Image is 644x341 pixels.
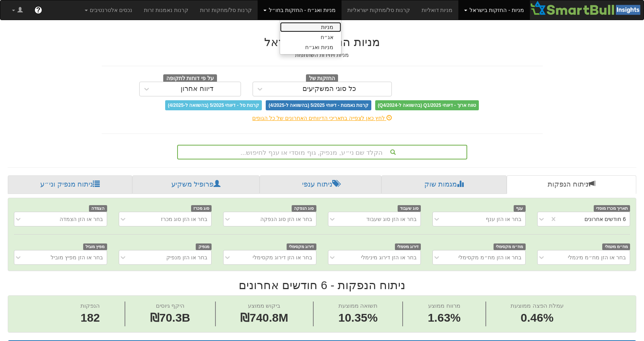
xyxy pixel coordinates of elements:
span: דירוג מקסימלי [287,243,316,250]
span: 0.46% [511,310,563,326]
span: קרנות סל - דיווחי 5/2025 (בהשוואה ל-4/2025) [165,100,262,110]
a: מניות דואליות [416,0,459,20]
span: תשואה ממוצעת [338,302,378,309]
div: בחר או הזן מפיץ מוביל [51,254,103,261]
div: 6 חודשים אחרונים [584,215,626,223]
span: ₪740.8M [240,311,288,324]
a: קרנות נאמנות זרות [138,0,194,20]
span: הנפקות [80,302,100,309]
div: בחר או הזן דירוג מקסימלי [253,254,312,261]
span: הצמדה [89,205,107,212]
div: בחר או הזן הצמדה [60,215,103,223]
span: 10.35% [338,310,378,326]
div: בחר או הזן דירוג מינימלי [361,254,417,261]
a: ניתוח הנפקות [507,175,636,194]
span: סוג הנפקה [292,205,316,212]
a: קרנות סל/מחקות ישראליות [342,0,416,20]
a: ? [29,0,48,20]
span: מרווח ממוצע [428,302,460,309]
span: מח״מ מקסימלי [494,243,526,250]
div: בחר או הזן מח״מ מינמלי [568,254,626,261]
div: בחר או הזן סוג שעבוד [366,215,417,223]
div: בחר או הזן סוג הנפקה [260,215,312,223]
a: פרופיל משקיע [132,175,259,194]
a: קרנות סל/מחקות זרות [194,0,258,20]
a: ניתוח ענפי [260,175,381,194]
span: סוג שעבוד [398,205,421,212]
span: מפיץ מוביל [83,243,107,250]
span: 1.63% [428,310,461,326]
span: דירוג מינימלי [395,243,421,250]
a: מניות ואג״ח [280,42,341,52]
span: על פי דוחות לתקופה [163,74,217,83]
div: דיווח אחרון [181,85,214,93]
span: מנפיק [196,243,212,250]
h2: ניתוח הנפקות - 6 חודשים אחרונים [8,279,636,291]
span: ? [36,6,40,14]
a: מניות ואג״ח - החזקות בחו״ל [258,0,342,20]
a: מגמות שוק [381,175,506,194]
div: הקלד שם ני״ע, מנפיק, גוף מוסדי או ענף לחיפוש... [178,146,466,159]
span: סוג מכרז [191,205,212,212]
span: ביקוש ממוצע [248,302,280,309]
a: נכסים אלטרנטיבים [79,0,138,20]
div: לחץ כאן לצפייה בתאריכי הדיווחים האחרונים של כל הגופים [96,114,548,122]
h5: מניות ויחידות השתתפות [102,52,543,58]
div: בחר או הזן סוג מכרז [161,215,208,223]
ul: מניות - החזקות בישראל [280,20,342,55]
span: תאריך מכרז מוסדי [594,205,630,212]
img: Smartbull [530,0,644,16]
a: אג״ח [280,32,341,42]
span: ₪70.3B [150,311,190,324]
span: החזקות של [306,74,338,83]
span: טווח ארוך - דיווחי Q1/2025 (בהשוואה ל-Q4/2024) [375,100,479,110]
span: עמלת הפצה ממוצעת [511,302,563,309]
div: כל סוגי המשקיעים [302,85,356,93]
div: בחר או הזן ענף [486,215,521,223]
div: בחר או הזן מנפיק [166,254,207,261]
span: 182 [80,310,100,326]
a: מניות [280,22,341,32]
span: קרנות נאמנות - דיווחי 5/2025 (בהשוואה ל-4/2025) [266,100,371,110]
a: מניות - החזקות בישראל [458,0,530,20]
span: ענף [514,205,526,212]
div: בחר או הזן מח״מ מקסימלי [458,254,521,261]
span: היקף גיוסים [156,302,184,309]
h2: מניות הנסחרות בישראל [102,36,543,48]
a: ניתוח מנפיק וני״ע [8,175,132,194]
span: מח״מ מינמלי [602,243,630,250]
